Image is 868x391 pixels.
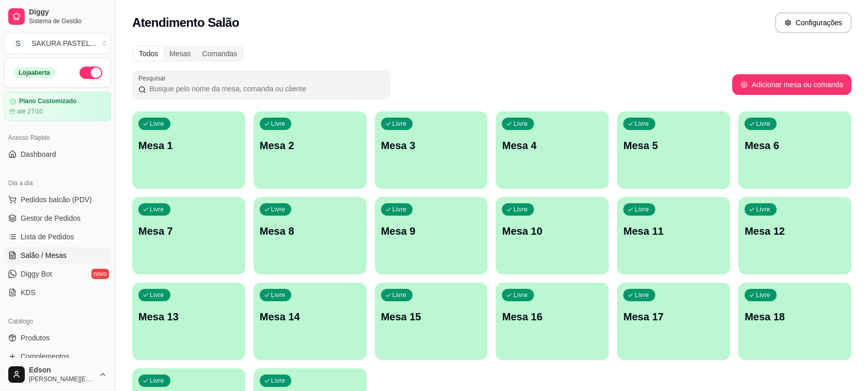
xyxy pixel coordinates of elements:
[132,14,239,31] h2: Atendimento Salão
[4,4,111,29] a: DiggySistema de Gestão
[150,205,164,214] p: Livre
[21,149,56,159] span: Dashboard
[496,111,609,189] button: LivreMesa 4
[623,309,724,324] p: Mesa 17
[21,351,69,362] span: Complementos
[623,138,724,153] p: Mesa 5
[197,46,243,61] div: Comandas
[756,120,770,128] p: Livre
[150,377,164,385] p: Livre
[21,232,74,242] span: Lista de Pedidos
[132,111,245,189] button: LivreMesa 1
[745,309,845,324] p: Mesa 18
[4,210,111,226] a: Gestor de Pedidos
[4,33,111,54] button: Select a team
[738,283,851,360] button: LivreMesa 18
[4,284,111,301] a: KDS
[260,224,360,238] p: Mesa 8
[617,197,730,274] button: LivreMesa 11
[4,348,111,365] a: Complementos
[150,120,164,128] p: Livre
[756,205,770,214] p: Livre
[4,129,111,146] div: Acesso Rápido
[29,366,94,375] span: Edson
[21,213,81,223] span: Gestor de Pedidos
[775,12,851,33] button: Configurações
[4,92,111,121] a: Plano Customizadoaté 27/10
[502,309,603,324] p: Mesa 16
[623,224,724,238] p: Mesa 11
[4,229,111,245] a: Lista de Pedidos
[31,38,96,48] div: SAKURA PASTEL ...
[745,138,845,153] p: Mesa 6
[496,283,609,360] button: LivreMesa 16
[164,46,196,61] div: Mesas
[496,197,609,274] button: LivreMesa 10
[132,283,245,360] button: LivreMesa 13
[513,291,528,299] p: Livre
[80,67,102,79] button: Alterar Status
[19,97,76,105] article: Plano Customizado
[260,309,360,324] p: Mesa 14
[4,313,111,330] div: Catálogo
[271,120,286,128] p: Livre
[21,194,92,205] span: Pedidos balcão (PDV)
[513,120,528,128] p: Livre
[635,120,649,128] p: Livre
[271,377,286,385] p: Livre
[392,291,407,299] p: Livre
[4,191,111,208] button: Pedidos balcão (PDV)
[392,120,407,128] p: Livre
[4,146,111,162] a: Dashboard
[17,107,43,116] article: até 27/10
[4,330,111,346] a: Produtos
[21,287,36,298] span: KDS
[756,291,770,299] p: Livre
[392,205,407,214] p: Livre
[738,197,851,274] button: LivreMesa 12
[254,197,367,274] button: LivreMesa 8
[13,38,23,48] span: S
[132,197,245,274] button: LivreMesa 7
[732,74,851,95] button: Adicionar mesa ou comanda
[617,283,730,360] button: LivreMesa 17
[4,247,111,264] a: Salão / Mesas
[133,46,164,61] div: Todos
[381,138,482,153] p: Mesa 3
[146,84,384,94] input: Pesquisar
[21,250,67,260] span: Salão / Mesas
[150,291,164,299] p: Livre
[138,138,239,153] p: Mesa 1
[375,283,488,360] button: LivreMesa 15
[138,224,239,238] p: Mesa 7
[635,205,649,214] p: Livre
[635,291,649,299] p: Livre
[138,309,239,324] p: Mesa 13
[502,224,603,238] p: Mesa 10
[254,283,367,360] button: LivreMesa 14
[29,8,107,17] span: Diggy
[271,291,286,299] p: Livre
[4,362,111,387] button: Edson[PERSON_NAME][EMAIL_ADDRESS][DOMAIN_NAME]
[617,111,730,189] button: LivreMesa 5
[381,309,482,324] p: Mesa 15
[271,205,286,214] p: Livre
[29,17,107,25] span: Sistema de Gestão
[375,111,488,189] button: LivreMesa 3
[21,333,50,343] span: Produtos
[21,269,52,279] span: Diggy Bot
[4,266,111,282] a: Diggy Botnovo
[29,375,94,383] span: [PERSON_NAME][EMAIL_ADDRESS][DOMAIN_NAME]
[745,224,845,238] p: Mesa 12
[13,67,56,78] div: Loja aberta
[381,224,482,238] p: Mesa 9
[138,74,169,83] label: Pesquisar
[4,175,111,191] div: Dia a dia
[513,205,528,214] p: Livre
[260,138,360,153] p: Mesa 2
[738,111,851,189] button: LivreMesa 6
[502,138,603,153] p: Mesa 4
[254,111,367,189] button: LivreMesa 2
[375,197,488,274] button: LivreMesa 9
